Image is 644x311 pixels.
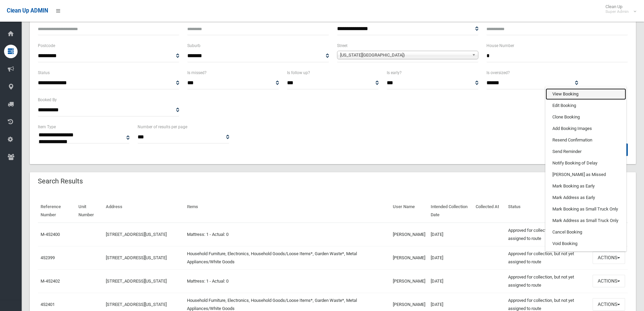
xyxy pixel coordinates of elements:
td: Approved for collection, but not yet assigned to route [505,246,590,269]
td: Approved for collection, but not yet assigned to route [505,223,590,246]
td: [DATE] [428,223,473,246]
label: Postcode [38,42,55,49]
td: [DATE] [428,269,473,293]
a: [PERSON_NAME] as Missed [546,169,626,180]
label: Is early? [387,69,402,76]
span: Clean Up [602,4,636,14]
label: House Number [486,42,514,49]
a: Resend Confirmation [546,134,626,146]
a: Cancel Booking [546,226,626,238]
header: Search Results [30,175,91,188]
th: User Name [390,199,428,223]
th: Status [505,199,590,223]
td: [PERSON_NAME] [390,223,428,246]
a: Mark Booking as Small Truck Only [546,203,626,215]
small: Super Admin [605,9,629,14]
th: Reference Number [38,199,76,223]
th: Unit Number [76,199,103,223]
a: [STREET_ADDRESS][US_STATE] [106,255,167,260]
a: [STREET_ADDRESS][US_STATE] [106,232,167,237]
a: Clone Booking [546,111,626,123]
td: Household Furniture, Electronics, Household Goods/Loose Items*, Garden Waste*, Metal Appliances/W... [184,246,390,269]
a: Add Booking Images [546,123,626,134]
label: Is follow up? [287,69,310,76]
td: [PERSON_NAME] [390,246,428,269]
span: Clean Up ADMIN [7,7,48,14]
a: Mark Address as Small Truck Only [546,215,626,226]
label: Is oversized? [486,69,510,76]
a: Void Booking [546,238,626,249]
td: Mattress: 1 - Actual: 0 [184,223,390,246]
label: Street [337,42,348,49]
th: Address [103,199,184,223]
button: Actions [593,251,625,264]
a: [STREET_ADDRESS][US_STATE] [106,302,167,307]
label: Suburb [187,42,200,49]
th: Collected At [473,199,505,223]
a: M-452400 [41,232,60,237]
a: 452401 [41,302,55,307]
label: Number of results per page [138,123,187,131]
th: Items [184,199,390,223]
td: [DATE] [428,246,473,269]
a: 452399 [41,255,55,260]
a: [STREET_ADDRESS][US_STATE] [106,279,167,284]
label: Booked By [38,96,57,104]
button: Actions [593,275,625,287]
a: M-452402 [41,279,60,284]
a: Edit Booking [546,100,626,111]
label: Is missed? [187,69,207,76]
label: Status [38,69,50,76]
a: Mark Booking as Early [546,180,626,192]
label: Item Type [38,123,56,131]
button: Actions [593,298,625,311]
a: Send Reminder [546,146,626,157]
a: View Booking [546,88,626,100]
td: [PERSON_NAME] [390,269,428,293]
th: Intended Collection Date [428,199,473,223]
span: [US_STATE][GEOGRAPHIC_DATA]) [340,51,469,59]
a: Mark Address as Early [546,192,626,203]
a: Notify Booking of Delay [546,157,626,169]
td: Approved for collection, but not yet assigned to route [505,269,590,293]
td: Mattress: 1 - Actual: 0 [184,269,390,293]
